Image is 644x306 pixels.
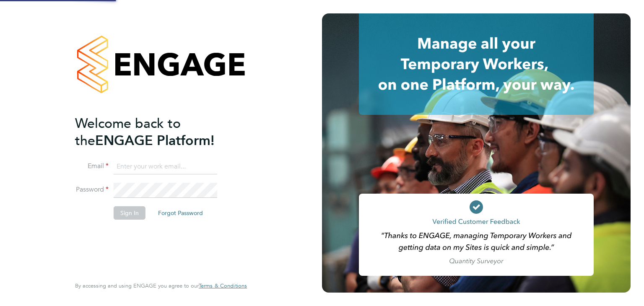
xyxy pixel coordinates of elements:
span: Welcome back to the [75,115,181,149]
button: Sign In [114,206,145,220]
label: Password [75,185,109,194]
label: Email [75,162,109,171]
h2: ENGAGE Platform! [75,115,239,149]
input: Enter your work email... [114,159,217,174]
a: Terms & Conditions [199,283,247,289]
span: By accessing and using ENGAGE you agree to our [75,282,247,289]
span: Terms & Conditions [199,282,247,289]
button: Forgot Password [151,206,210,220]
